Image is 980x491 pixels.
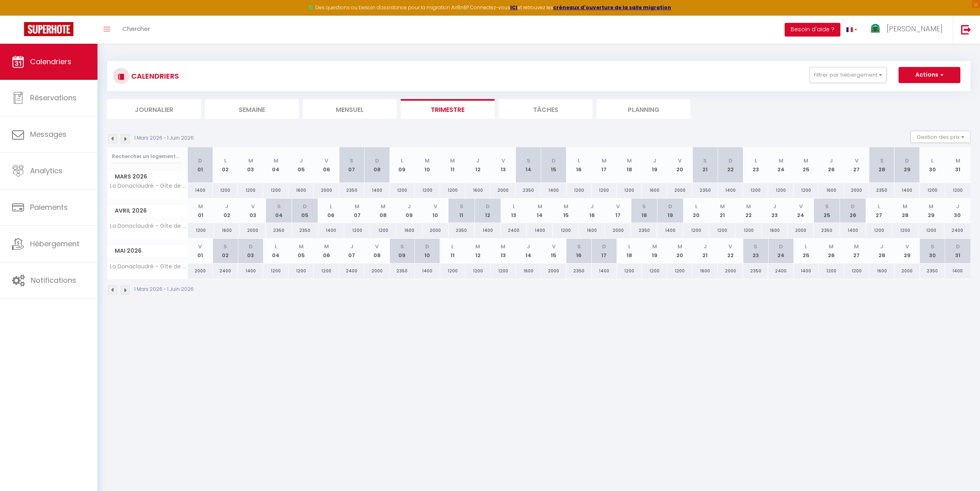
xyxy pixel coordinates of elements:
abbr: M [198,203,203,210]
span: Avril 2026 [108,205,187,217]
abbr: V [325,157,328,164]
div: 1200 [920,183,945,198]
a: ICI [510,4,517,11]
th: 16 [566,239,592,263]
span: La Donaclaudré - Gîte de groupe en pleine nature, idéal pour tous vos séjours ! [109,264,189,270]
abbr: M [475,243,480,250]
abbr: L [451,243,454,250]
th: 22 [718,239,743,263]
th: 05 [292,199,318,223]
span: Calendriers [30,57,71,67]
abbr: J [225,203,228,210]
th: 29 [918,199,944,223]
th: 11 [440,147,465,183]
div: 1200 [314,264,339,278]
th: 11 [440,239,465,263]
abbr: S [880,157,884,164]
abbr: M [903,203,907,210]
th: 26 [840,199,866,223]
button: Gestion des prix [911,131,970,143]
li: Trimestre [401,99,495,119]
div: 1200 [344,223,370,238]
div: 1600 [516,264,541,278]
abbr: S [223,243,227,250]
th: 29 [895,147,920,183]
div: 2350 [814,223,840,238]
abbr: J [956,203,959,210]
abbr: D [198,157,202,164]
div: 1600 [214,223,240,238]
div: 1200 [213,183,238,198]
div: 1200 [288,264,314,278]
a: créneaux d'ouverture de la salle migration [553,4,671,11]
th: 25 [793,147,819,183]
th: 06 [318,199,344,223]
div: 1400 [895,183,920,198]
abbr: M [381,203,386,210]
div: 2350 [566,264,592,278]
div: 1200 [553,223,579,238]
div: 1200 [709,223,735,238]
div: 1200 [866,223,892,238]
div: 2000 [541,264,566,278]
div: 1600 [396,223,422,238]
abbr: S [577,243,581,250]
abbr: M [248,157,253,164]
abbr: M [627,157,632,164]
th: 18 [631,199,657,223]
th: 12 [465,239,491,263]
th: 15 [553,199,579,223]
a: Chercher [116,16,156,44]
th: 05 [288,147,314,183]
span: Paiements [30,202,68,212]
th: 30 [920,147,945,183]
div: 1400 [475,223,501,238]
abbr: S [460,203,463,210]
th: 23 [762,199,788,223]
th: 02 [213,147,238,183]
th: 21 [692,239,718,263]
abbr: J [773,203,776,210]
div: 1200 [566,183,592,198]
div: 1200 [465,264,491,278]
abbr: L [878,203,880,210]
div: 2000 [188,264,213,278]
abbr: J [527,243,530,250]
th: 22 [735,199,761,223]
div: 1200 [592,183,617,198]
th: 31 [945,147,970,183]
abbr: J [408,203,411,210]
abbr: V [855,157,858,164]
th: 17 [592,239,617,263]
abbr: J [704,243,707,250]
th: 01 [188,239,213,263]
th: 08 [370,199,396,223]
h3: CALENDRIERS [129,67,179,85]
th: 03 [240,199,266,223]
div: 1200 [735,223,761,238]
div: 1200 [491,264,516,278]
div: 1200 [415,183,440,198]
abbr: J [653,157,656,164]
th: 12 [465,147,491,183]
abbr: S [277,203,281,210]
abbr: D [668,203,672,210]
th: 06 [314,147,339,183]
div: 1200 [918,223,944,238]
div: 2000 [314,183,339,198]
div: 1200 [390,183,415,198]
abbr: S [703,157,707,164]
th: 13 [501,199,527,223]
abbr: M [425,157,430,164]
div: 1400 [592,264,617,278]
th: 19 [642,147,667,183]
abbr: D [905,157,909,164]
div: 2350 [869,183,895,198]
div: 2000 [844,183,869,198]
li: Semaine [205,99,299,119]
th: 15 [541,147,566,183]
th: 19 [642,239,667,263]
abbr: L [224,157,227,164]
